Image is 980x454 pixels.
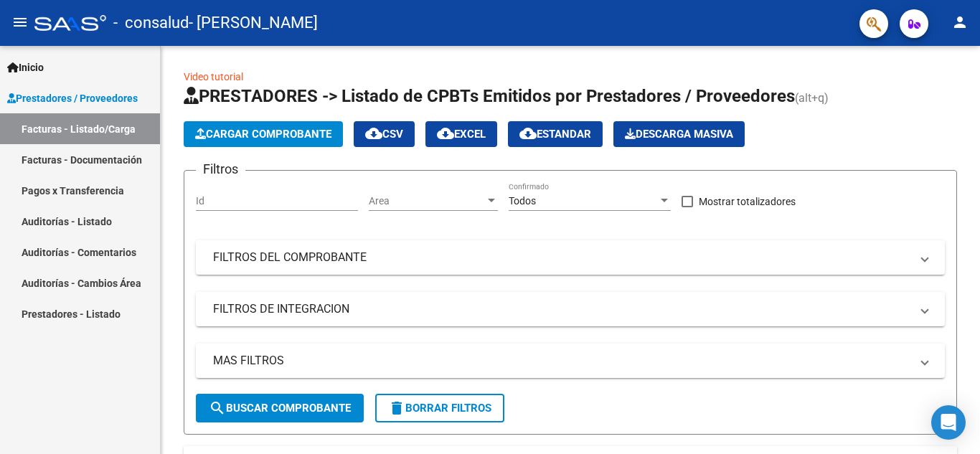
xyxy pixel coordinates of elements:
button: CSV [354,121,415,147]
span: - [PERSON_NAME] [189,7,318,39]
mat-panel-title: MAS FILTROS [213,353,910,369]
span: Descarga Masiva [625,128,733,141]
span: Area [369,195,485,207]
a: Video tutorial [184,71,243,82]
span: Estandar [519,128,591,141]
span: PRESTADORES -> Listado de CPBTs Emitidos por Prestadores / Proveedores [184,86,795,106]
h3: Filtros [196,159,245,179]
button: Buscar Comprobante [196,394,364,422]
mat-icon: person [951,14,969,31]
mat-icon: delete [388,399,405,417]
mat-panel-title: FILTROS DE INTEGRACION [213,301,910,317]
span: Cargar Comprobante [195,128,331,141]
mat-icon: cloud_download [365,125,382,142]
button: Descarga Masiva [613,121,745,147]
mat-icon: cloud_download [437,125,454,142]
button: Borrar Filtros [375,394,504,422]
span: Prestadores / Proveedores [7,90,138,106]
span: Mostrar totalizadores [699,193,796,210]
span: Borrar Filtros [388,402,491,415]
span: - consalud [113,7,189,39]
button: Cargar Comprobante [184,121,343,147]
mat-expansion-panel-header: FILTROS DEL COMPROBANTE [196,240,945,275]
span: EXCEL [437,128,486,141]
app-download-masive: Descarga masiva de comprobantes (adjuntos) [613,121,745,147]
mat-expansion-panel-header: MAS FILTROS [196,344,945,378]
span: Buscar Comprobante [209,402,351,415]
button: Estandar [508,121,603,147]
span: CSV [365,128,403,141]
mat-icon: menu [11,14,29,31]
mat-icon: cloud_download [519,125,537,142]
mat-panel-title: FILTROS DEL COMPROBANTE [213,250,910,265]
button: EXCEL [425,121,497,147]
mat-expansion-panel-header: FILTROS DE INTEGRACION [196,292,945,326]
div: Open Intercom Messenger [931,405,966,440]
mat-icon: search [209,399,226,417]
span: Todos [509,195,536,207]
span: Inicio [7,60,44,75]
span: (alt+q) [795,91,829,105]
